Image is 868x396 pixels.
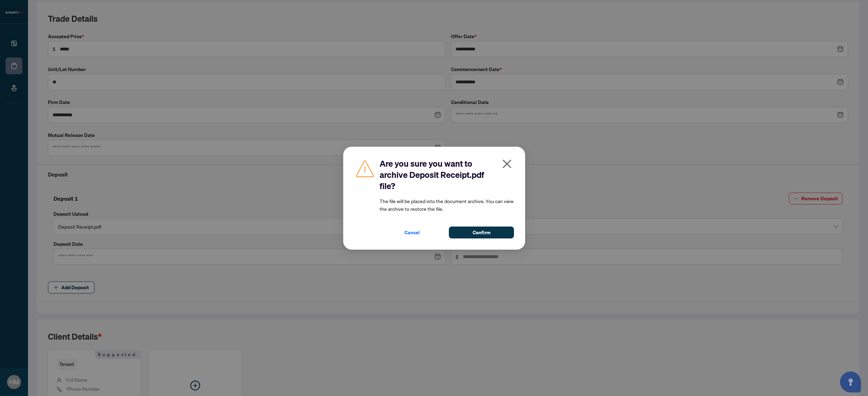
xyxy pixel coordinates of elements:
button: Cancel [380,227,445,238]
button: Confirm [449,227,514,238]
span: Cancel [404,227,420,238]
span: Confirm [472,227,490,238]
span: close [501,158,513,169]
h2: Are you sure you want to archive Deposit Receipt.pdf file? [380,158,514,192]
button: Open asap [840,371,861,392]
div: The file will be placed into the document archive. You can view the archive to restore the file. [380,158,514,238]
img: Caution Icon [354,158,375,179]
